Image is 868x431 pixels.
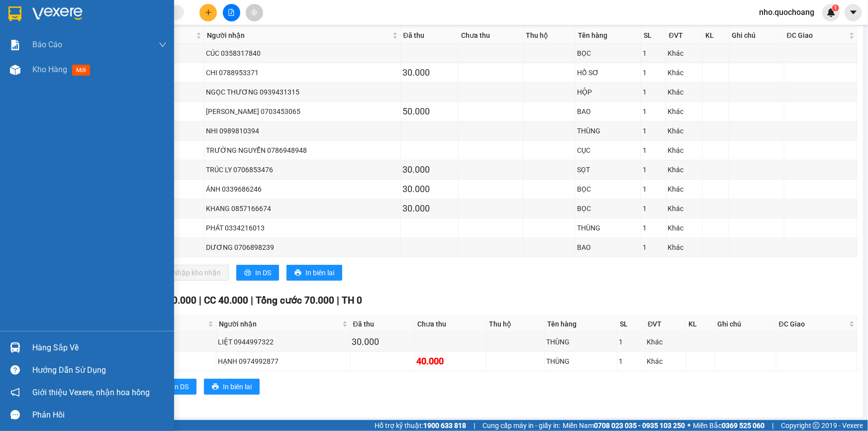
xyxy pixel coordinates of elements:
[244,269,251,277] span: printer
[563,420,685,431] span: Miền Nam
[772,420,773,431] span: |
[668,164,701,175] div: Khác
[219,319,340,329] span: Người nhận
[206,203,399,214] div: KHANG 0857166674
[546,336,615,347] div: THÙNG
[486,316,545,332] th: Thu hộ
[577,125,639,136] div: THÙNG
[751,6,822,18] span: nho.quochoang
[643,48,665,59] div: 1
[459,27,523,44] th: Chưa thu
[352,335,413,349] div: 30.000
[218,356,348,367] div: HẠNH 0974992877
[255,267,271,278] span: In DS
[686,316,715,332] th: KL
[577,87,639,98] div: HỘP
[32,65,67,74] span: Kho hàng
[8,6,21,21] img: logo-vxr
[32,340,167,355] div: Hàng sắp về
[294,269,301,277] span: printer
[668,145,701,156] div: Khác
[668,106,701,117] div: Khác
[32,408,167,423] div: Phản hồi
[10,342,20,353] img: warehouse-icon
[206,125,399,136] div: NHI 0989810394
[643,87,665,98] div: 1
[647,356,684,367] div: Khác
[10,65,20,75] img: warehouse-icon
[647,336,684,347] div: Khác
[287,265,342,281] button: printerIn biên lai
[10,365,20,375] span: question-circle
[152,295,196,306] span: CR 30.000
[154,379,196,395] button: printerIn DS
[641,27,667,44] th: SL
[668,222,701,233] div: Khác
[545,316,617,332] th: Tên hàng
[402,66,457,80] div: 30.000
[32,38,62,51] span: Báo cáo
[342,295,362,306] span: TH 0
[423,422,466,430] strong: 1900 633 818
[643,106,665,117] div: 1
[617,316,645,332] th: SL
[251,9,258,16] span: aim
[416,354,484,368] div: 40.000
[223,381,252,392] span: In biên lai
[206,145,399,156] div: TRƯỜNG NGUYỄN 0786948948
[577,203,639,214] div: BỌC
[546,356,615,367] div: THÙNG
[576,27,641,44] th: Tên hàng
[32,386,150,399] span: Giới thiệu Vexere, nhận hoa hồng
[703,27,729,44] th: KL
[251,295,253,306] span: |
[154,265,229,281] button: downloadNhập kho nhận
[619,336,643,347] div: 1
[827,8,836,17] img: icon-new-feature
[643,203,665,214] div: 1
[246,4,263,21] button: aim
[402,105,457,118] div: 50.000
[206,242,399,253] div: DƯƠNG 0706898239
[32,363,167,378] div: Hướng dẫn sử dụng
[206,106,399,117] div: [PERSON_NAME] 0703453065
[204,295,248,306] span: CC 40.000
[206,87,399,98] div: NGỌC THƯƠNG 0939431315
[256,295,334,306] span: Tổng cước 70.000
[577,164,639,175] div: SỌT
[715,316,776,332] th: Ghi chú
[834,4,837,11] span: 1
[10,388,20,397] span: notification
[577,67,639,78] div: HỒ SƠ
[693,420,765,431] span: Miền Bắc
[687,424,690,428] span: ⚪️
[832,4,839,11] sup: 1
[206,184,399,195] div: ÁNH 0339686246
[722,422,765,430] strong: 0369 525 060
[236,265,279,281] button: printerIn DS
[668,242,701,253] div: Khác
[787,30,847,41] span: ĐC Giao
[646,316,686,332] th: ĐVT
[10,410,20,420] span: message
[643,67,665,78] div: 1
[159,41,167,49] span: down
[207,30,390,41] span: Người nhận
[619,356,643,367] div: 1
[643,145,665,156] div: 1
[206,164,399,175] div: TRÚC LY 0706853476
[218,336,348,347] div: LIỆT 0944997322
[577,106,639,117] div: BAO
[223,4,240,21] button: file-add
[199,4,217,21] button: plus
[474,420,475,431] span: |
[228,9,235,16] span: file-add
[668,184,701,195] div: Khác
[415,316,486,332] th: Chưa thu
[577,145,639,156] div: CỤC
[206,222,399,233] div: PHÁT 0334216013
[577,242,639,253] div: BAO
[643,184,665,195] div: 1
[643,222,665,233] div: 1
[779,319,847,329] span: ĐC Giao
